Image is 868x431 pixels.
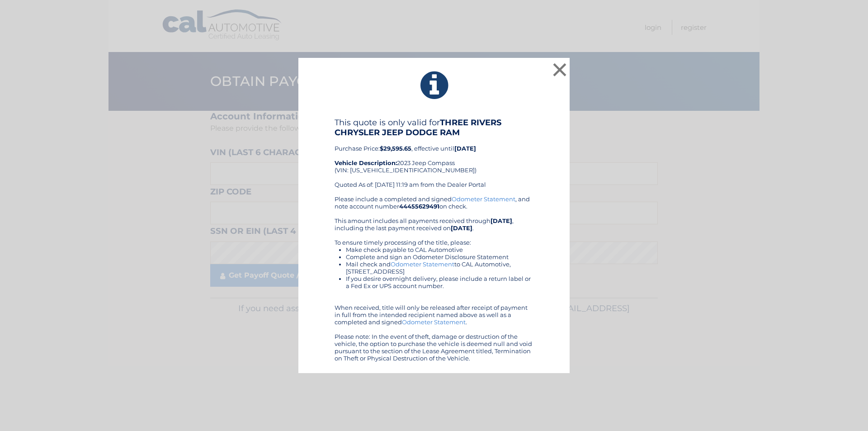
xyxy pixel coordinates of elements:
[452,195,515,203] a: Odometer Statement
[454,145,476,152] b: [DATE]
[346,246,533,253] li: Make check payable to CAL Automotive
[335,118,533,137] h4: This quote is only valid for
[402,318,466,326] a: Odometer Statement
[335,118,501,137] b: THREE RIVERS CHRYSLER JEEP DODGE RAM
[335,118,533,195] div: Purchase Price: , effective until 2023 Jeep Compass (VIN: [US_VEHICLE_IDENTIFICATION_NUMBER]) Quo...
[551,61,569,79] button: ×
[346,253,533,260] li: Complete and sign an Odometer Disclosure Statement
[380,145,411,152] b: $29,595.65
[335,159,397,166] strong: Vehicle Description:
[451,224,472,232] b: [DATE]
[491,217,512,224] b: [DATE]
[335,195,533,362] div: Please include a completed and signed , and note account number on check. This amount includes al...
[391,260,454,268] a: Odometer Statement
[346,260,533,275] li: Mail check and to CAL Automotive, [STREET_ADDRESS]
[399,203,439,210] b: 44455629491
[346,275,533,289] li: If you desire overnight delivery, please include a return label or a Fed Ex or UPS account number.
